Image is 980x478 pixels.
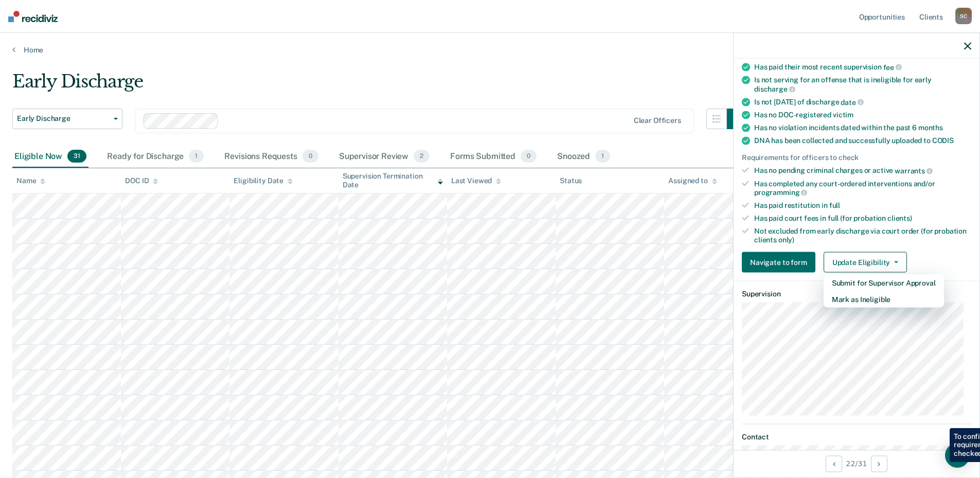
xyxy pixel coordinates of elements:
div: Has paid restitution in [754,201,971,210]
dt: Supervision [742,290,971,298]
div: Supervision Termination Date [343,172,443,189]
span: fee [883,63,902,71]
div: Has paid their most recent supervision [754,62,971,72]
div: Assigned to [668,176,717,185]
div: Clear officers [634,116,681,125]
span: 2 [414,150,430,163]
span: months [918,123,943,132]
a: Home [12,45,968,55]
div: Snoozed [555,146,612,168]
div: Revisions Requests [222,146,320,168]
span: clients) [887,214,912,222]
div: 22 / 31 [734,450,979,477]
div: Is not [DATE] of discharge [754,97,971,107]
div: Has no pending criminal charges or active [754,166,971,175]
span: 0 [521,150,537,163]
div: Supervisor Review [337,146,432,168]
div: Has paid court fees in full (for probation [754,214,971,223]
div: Early Discharge [12,71,747,100]
button: Previous Opportunity [826,455,842,472]
span: 1 [595,150,610,163]
a: Navigate to form [742,252,819,273]
div: Has completed any court-ordered interventions and/or [754,179,971,197]
span: victim [833,111,853,119]
span: Early Discharge [17,114,110,123]
div: Status [560,176,582,185]
button: Navigate to form [742,252,815,273]
div: Ready for Discharge [105,146,206,168]
span: 0 [302,150,318,163]
div: Name [16,176,45,185]
div: S C [955,8,972,24]
img: Recidiviz [8,11,58,22]
span: CODIS [932,136,954,145]
span: full [829,201,840,209]
button: Next Opportunity [871,455,887,472]
div: DNA has been collected and successfully uploaded to [754,136,971,145]
button: Submit for Supervisor Approval [824,275,944,291]
span: warrants [895,167,933,175]
div: Open Intercom Messenger [945,443,970,468]
div: Not excluded from early discharge via court order (for probation clients [754,226,971,244]
span: 31 [67,150,86,163]
div: Has no DOC-registered [754,111,971,119]
span: programming [754,188,807,197]
span: 1 [189,150,204,163]
div: Eligibility Date [234,176,293,185]
button: Update Eligibility [824,252,907,273]
div: Forms Submitted [448,146,539,168]
div: Requirements for officers to check [742,153,971,162]
div: Eligible Now [12,146,88,168]
div: Last Viewed [451,176,501,185]
dt: Contact [742,433,971,441]
div: Is not serving for an offense that is ineligible for early [754,76,971,93]
span: only) [778,235,794,243]
button: Mark as Ineligible [824,291,944,308]
span: discharge [754,85,795,93]
div: DOC ID [125,176,158,185]
div: Has no violation incidents dated within the past 6 [754,123,971,132]
span: date [841,98,863,106]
